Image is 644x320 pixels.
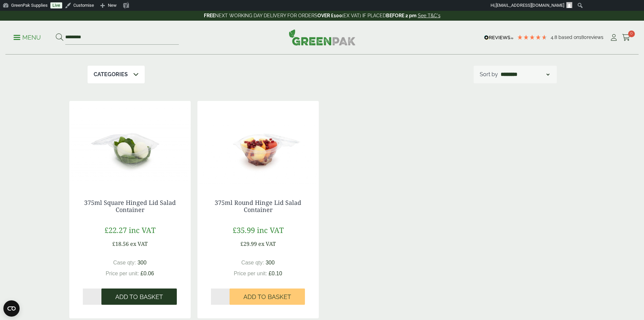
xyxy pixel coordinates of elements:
span: 0 [628,30,635,37]
span: Case qty: [113,260,136,265]
span: Based on [558,35,579,40]
span: Price per unit: [234,271,267,276]
button: Open CMP widget [3,300,20,317]
img: 375ml Round Hinged Salad Container open (Large) [197,101,319,186]
span: £0.06 [141,271,154,276]
span: [EMAIL_ADDRESS][DOMAIN_NAME] [496,3,564,8]
button: Add to Basket [230,289,305,305]
p: Sort by [480,70,498,79]
span: inc VAT [129,225,156,235]
i: Cart [622,34,630,41]
a: Menu [14,34,41,40]
a: 375ml Round Hinge Lid Salad Container [215,198,301,214]
p: Categories [94,70,128,79]
span: £29.99 [240,240,257,248]
a: See T&C's [418,13,440,18]
span: 300 [138,260,147,265]
strong: OVER £100 [317,13,342,18]
img: GreenPak Supplies [289,29,356,45]
strong: BEFORE 2 pm [386,13,416,18]
a: 375ml Square Hinged Lid Salad Container [84,198,176,214]
span: reviews [587,35,603,40]
span: 180 [579,35,587,40]
span: £0.10 [269,271,282,276]
span: Add to Basket [243,293,291,301]
span: Add to Basket [115,293,163,301]
span: 4.8 [551,35,558,40]
a: Live [50,2,62,8]
span: 300 [266,260,275,265]
select: Shop order [499,70,551,79]
img: 375ml Square Hinged Salad Container open [69,101,191,186]
span: £18.56 [112,240,129,248]
p: Menu [14,34,41,42]
img: REVIEWS.io [484,35,514,40]
span: inc VAT [257,225,284,235]
span: Price per unit: [105,271,139,276]
a: 0 [622,33,630,43]
strong: FREE [204,13,215,18]
span: Case qty: [241,260,264,265]
span: £22.27 [104,225,127,235]
span: £35.99 [233,225,255,235]
span: ex VAT [258,240,276,248]
span: ex VAT [130,240,148,248]
i: My Account [610,34,618,41]
div: 4.78 Stars [517,34,547,40]
button: Add to Basket [101,289,177,305]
